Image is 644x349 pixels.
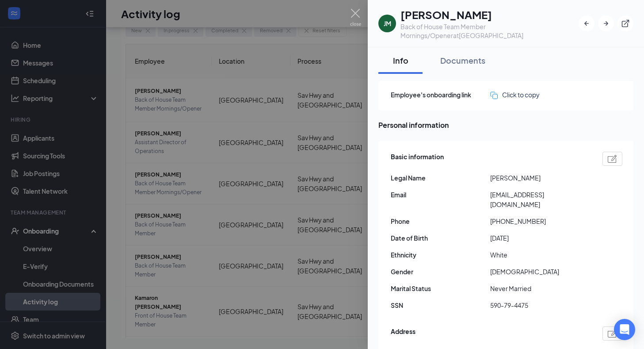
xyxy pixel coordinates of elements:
[490,233,590,243] span: [DATE]
[387,55,414,66] div: Info
[621,19,630,28] svg: ExternalLink
[490,92,498,99] img: click-to-copy.71757273a98fde459dfc.svg
[490,284,590,293] span: Never Married
[391,284,490,293] span: Marital Status
[490,173,590,183] span: [PERSON_NAME]
[391,90,490,100] span: Employee's onboarding link
[490,250,590,260] span: White
[400,7,579,22] h1: [PERSON_NAME]
[598,15,614,31] button: ArrowRight
[582,19,591,28] svg: ArrowLeftNew
[384,19,391,28] div: JM
[391,326,415,341] span: Address
[440,55,485,66] div: Documents
[490,216,590,226] span: [PHONE_NUMBER]
[490,267,590,276] span: [DEMOGRAPHIC_DATA]
[602,19,610,28] svg: ArrowRight
[391,233,490,243] span: Date of Birth
[614,319,635,340] div: Open Intercom Messenger
[391,190,490,199] span: Email
[391,152,444,166] span: Basic information
[617,15,633,31] button: ExternalLink
[579,15,594,31] button: ArrowLeftNew
[391,216,490,226] span: Phone
[391,173,490,183] span: Legal Name
[400,22,579,40] div: Back of House Team Member Mornings/Opener at [GEOGRAPHIC_DATA]
[391,300,490,310] span: SSN
[490,90,540,100] button: Click to copy
[490,190,590,209] span: [EMAIL_ADDRESS][DOMAIN_NAME]
[490,300,590,310] span: 590-79-4475
[378,119,633,130] span: Personal information
[391,267,490,276] span: Gender
[391,250,490,260] span: Ethnicity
